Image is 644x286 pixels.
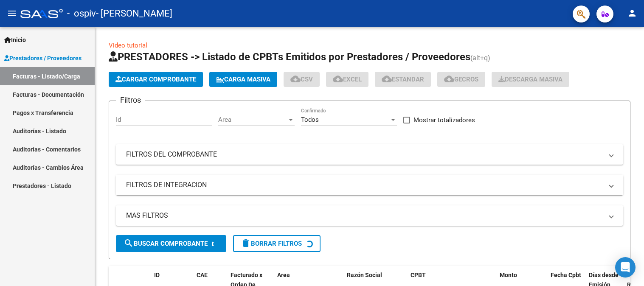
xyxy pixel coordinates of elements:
mat-icon: menu [7,8,17,18]
span: Buscar Comprobante [124,240,208,247]
span: Estandar [382,76,424,83]
mat-panel-title: MAS FILTROS [126,211,603,220]
button: Cargar Comprobante [109,72,203,87]
span: Fecha Cpbt [551,272,581,278]
span: Descarga Masiva [498,76,562,83]
mat-icon: search [124,238,134,248]
span: - ospiv [67,4,96,23]
span: EXCEL [333,76,362,83]
span: Todos [301,116,319,123]
mat-icon: cloud_download [290,74,301,84]
button: Estandar [375,72,431,87]
span: Gecros [444,76,478,83]
span: PRESTADORES -> Listado de CPBTs Emitidos por Prestadores / Proveedores [109,51,470,63]
app-download-masive: Descarga masiva de comprobantes (adjuntos) [492,72,569,87]
mat-expansion-panel-header: FILTROS DE INTEGRACION [116,175,623,195]
span: ID [154,272,160,278]
span: Area [218,116,287,123]
a: Video tutorial [109,42,147,49]
span: Prestadores / Proveedores [4,53,82,63]
div: Open Intercom Messenger [615,257,636,278]
span: CAE [197,272,208,278]
mat-panel-title: FILTROS DE INTEGRACION [126,180,603,190]
mat-icon: delete [241,238,251,248]
span: Razón Social [347,272,382,278]
span: Inicio [4,35,26,45]
span: (alt+q) [470,54,490,62]
span: Area [277,272,290,278]
span: Mostrar totalizadores [413,115,475,125]
mat-icon: cloud_download [333,74,343,84]
mat-icon: person [627,8,637,18]
span: Cargar Comprobante [115,76,196,83]
button: Carga Masiva [209,72,277,87]
mat-icon: cloud_download [382,74,392,84]
mat-panel-title: FILTROS DEL COMPROBANTE [126,150,603,159]
mat-expansion-panel-header: FILTROS DEL COMPROBANTE [116,144,623,165]
button: CSV [284,72,320,87]
button: EXCEL [326,72,368,87]
button: Buscar Comprobante [116,235,226,252]
span: Carga Masiva [216,76,270,83]
span: Monto [500,272,517,278]
span: - [PERSON_NAME] [96,4,172,23]
button: Descarga Masiva [492,72,569,87]
button: Gecros [437,72,485,87]
span: Borrar Filtros [241,240,302,247]
span: CSV [290,76,313,83]
mat-icon: cloud_download [444,74,454,84]
h3: Filtros [116,94,145,106]
mat-expansion-panel-header: MAS FILTROS [116,205,623,226]
span: CPBT [411,272,426,278]
button: Borrar Filtros [233,235,321,252]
